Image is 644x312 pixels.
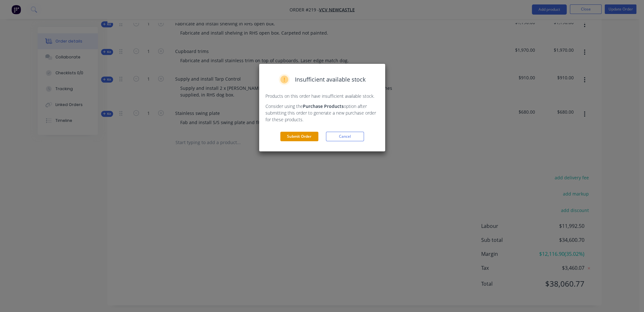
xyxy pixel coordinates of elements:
p: Consider using the option after submitting this order to generate a new purchase order for these ... [265,103,379,123]
button: Submit Order [280,132,318,141]
span: Insufficient available stock [295,75,366,84]
button: Cancel [326,132,364,141]
strong: Purchase Products [303,103,344,109]
p: Products on this order have insufficient available stock. [265,93,379,99]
